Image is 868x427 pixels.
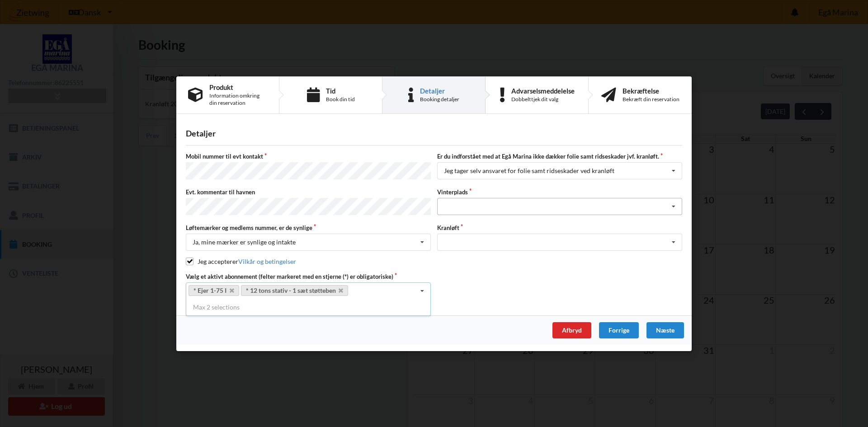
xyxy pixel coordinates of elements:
[193,239,296,245] div: Ja, mine mærker er synlige og intakte
[186,223,431,231] label: Løftemærker og medlems nummer, er de synlige
[209,83,267,90] div: Produkt
[186,272,431,280] label: Vælg et aktivt abonnement (felter markeret med en stjerne (*) er obligatoriske)
[599,322,639,338] div: Forrige
[511,87,575,94] div: Advarselsmeddelelse
[189,285,239,296] a: * Ejer 1-75 I
[209,92,267,106] div: Information omkring din reservation
[326,87,355,94] div: Tid
[186,258,296,265] label: Jeg accepterer
[552,322,591,338] div: Afbryd
[186,152,431,160] label: Mobil nummer til evt kontakt
[238,258,296,265] a: Vilkår og betingelser
[437,152,682,160] label: Er du indforstået med at Egå Marina ikke dækker folie samt ridseskader jvf. kranløft.
[437,188,682,196] label: Vinterplads
[326,95,355,103] div: Book din tid
[511,95,575,103] div: Dobbelttjek dit valg
[646,322,684,338] div: Næste
[186,128,682,139] div: Detaljer
[420,87,459,94] div: Detaljer
[420,95,459,103] div: Booking detaljer
[186,188,431,196] label: Evt. kommentar til havnen
[444,168,614,174] div: Jeg tager selv ansvaret for folie samt ridseskader ved kranløft
[186,299,431,315] div: Max 2 selections
[241,285,349,296] a: * 12 tons stativ - 1 sæt støtteben
[437,223,682,231] label: Kranløft
[623,95,679,103] div: Bekræft din reservation
[623,87,679,94] div: Bekræftelse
